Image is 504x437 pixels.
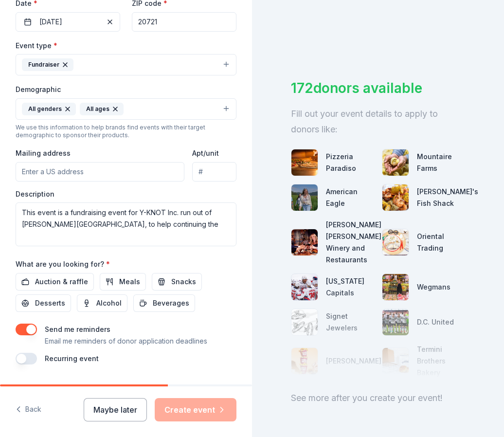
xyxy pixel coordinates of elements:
img: photo for Cooper's Hawk Winery and Restaurants [291,229,318,255]
label: What are you looking for? [16,259,110,269]
input: # [192,162,236,182]
label: Mailing address [16,148,71,158]
button: All gendersAll ages [16,98,236,120]
button: Desserts [16,294,71,312]
img: photo for American Eagle [291,184,318,211]
div: [PERSON_NAME]'s Fish Shack [417,186,478,209]
input: 12345 (U.S. only) [132,12,236,32]
span: Auction & raffle [35,276,88,288]
div: We use this information to help brands find events with their target demographic to sponsor their... [16,124,236,139]
label: Event type [16,41,57,51]
div: American Eagle [326,186,374,209]
button: Back [16,400,41,420]
div: All ages [80,103,124,115]
img: photo for Mountaire Farms [382,149,409,176]
button: Beverages [133,294,195,312]
button: Auction & raffle [16,273,94,291]
textarea: This event is a fundraising event for Y-KNOT Inc. run out of [PERSON_NAME][GEOGRAPHIC_DATA], to h... [16,202,236,246]
img: photo for Pizzeria Paradiso [291,149,318,176]
span: Meals [119,276,140,288]
div: See more after you create your event! [291,390,465,406]
span: Desserts [35,297,65,309]
div: Mountaire Farms [417,151,465,174]
img: photo for Wegmans [382,274,409,300]
label: Recurring event [45,354,99,363]
div: Fill out your event details to apply to donors like: [291,106,465,137]
label: Send me reminders [45,325,110,333]
span: Alcohol [96,297,122,309]
div: 172 donors available [291,78,465,98]
div: [US_STATE] Capitals [326,275,374,299]
button: [DATE] [16,12,120,32]
div: All genders [22,103,76,115]
button: Alcohol [77,294,127,312]
img: photo for Oriental Trading [382,229,409,255]
label: Description [16,189,54,199]
label: Demographic [16,85,61,94]
button: Snacks [152,273,202,291]
button: Fundraiser [16,54,236,75]
div: Fundraiser [22,58,73,71]
div: [PERSON_NAME] [PERSON_NAME] Winery and Restaurants [326,219,381,266]
span: Beverages [153,297,189,309]
button: Maybe later [84,398,147,421]
label: Apt/unit [192,148,219,158]
span: Snacks [171,276,196,288]
div: Pizzeria Paradiso [326,151,374,174]
p: Email me reminders of donor application deadlines [45,335,207,347]
input: Enter a US address [16,162,184,182]
img: photo for Washington Capitals [291,274,318,300]
div: Oriental Trading [417,231,465,254]
button: Meals [100,273,146,291]
img: photo for Ford's Fish Shack [382,184,409,211]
